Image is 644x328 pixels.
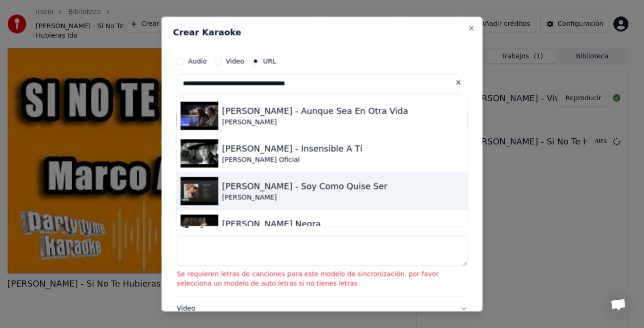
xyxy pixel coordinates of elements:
[222,142,363,155] div: [PERSON_NAME] - Insensible A Tí
[181,139,218,168] img: Alicia Villarreal - Insensible A Tí
[181,215,218,243] img: Jenni Rivera - Paloma Negra
[177,270,468,289] p: Se requieren letras de canciones para este modelo de sincronización, por favor selecciona un mode...
[222,193,388,202] div: [PERSON_NAME]
[181,177,218,205] img: Ana Gabriel - Soy Como Quise Ser
[188,58,207,64] label: Audio
[225,58,244,64] label: Video
[177,304,368,327] div: Video
[177,186,468,296] div: LetrasProporciona letras de canciones o selecciona un modelo de auto letras
[173,28,471,37] h2: Crear Karaoke
[222,180,388,193] div: [PERSON_NAME] - Soy Como Quise Ser
[177,217,215,232] button: Pegar
[181,102,218,130] img: Edith Márquez - Aunque Sea En Otra Vida
[222,118,408,127] div: [PERSON_NAME]
[222,155,363,165] div: [PERSON_NAME] Oficial
[222,104,408,118] div: [PERSON_NAME] - Aunque Sea En Otra Vida
[263,58,276,64] label: URL
[222,217,321,231] div: [PERSON_NAME] Negra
